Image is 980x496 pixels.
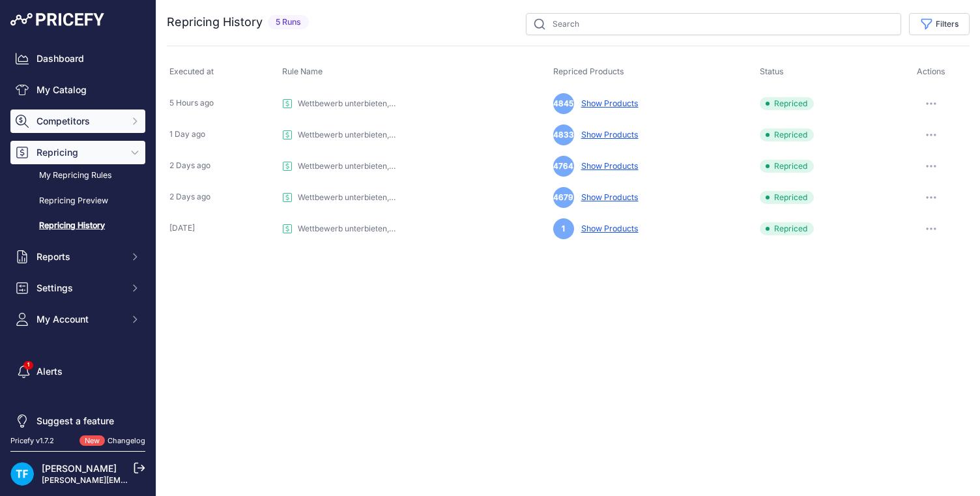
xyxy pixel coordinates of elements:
[10,109,145,133] button: Competitors
[282,130,396,140] a: Wettbewerb unterbieten, dabei 29 % über EK bleiben
[553,187,574,208] span: 4679
[298,192,396,203] p: Wettbewerb unterbieten, dabei 29 % über EK bleiben
[169,192,210,201] span: 2 Days ago
[108,436,145,445] a: Changelog
[576,224,639,233] a: Show Products
[10,214,145,237] a: Repricing History
[10,78,145,102] a: My Catalog
[576,161,639,171] a: Show Products
[10,245,145,269] button: Reports
[576,130,639,139] a: Show Products
[169,98,214,108] span: 5 Hours ago
[10,308,145,331] button: My Account
[576,192,639,202] a: Show Products
[760,97,814,110] span: Repriced
[36,250,122,263] span: Reports
[10,276,145,300] button: Settings
[169,129,205,139] span: 1 Day ago
[553,218,574,239] span: 1
[10,47,145,70] a: Dashboard
[169,223,195,233] span: [DATE]
[10,360,145,383] a: Alerts
[42,475,307,485] a: [PERSON_NAME][EMAIL_ADDRESS][PERSON_NAME][DOMAIN_NAME]
[553,93,574,114] span: 4845
[576,98,639,108] a: Show Products
[282,98,396,109] a: Wettbewerb unterbieten, dabei 29 % über EK bleiben
[760,160,814,173] span: Repriced
[36,313,122,326] span: My Account
[79,435,105,446] span: New
[917,66,945,76] span: Actions
[553,66,624,76] span: Repriced Products
[282,192,396,203] a: Wettbewerb unterbieten, dabei 29 % über EK bleiben
[760,66,784,76] span: Status
[169,66,214,76] span: Executed at
[553,156,574,177] span: 4764
[298,224,396,234] p: Wettbewerb unterbieten, dabei 29 % über EK bleiben
[10,190,145,212] a: Repricing Preview
[169,160,210,170] span: 2 Days ago
[268,15,309,30] span: 5 Runs
[909,13,970,35] button: Filters
[167,13,263,31] h2: Repricing History
[298,130,396,140] p: Wettbewerb unterbieten, dabei 29 % über EK bleiben
[298,98,396,109] p: Wettbewerb unterbieten, dabei 29 % über EK bleiben
[282,161,396,171] a: Wettbewerb unterbieten, dabei 29 % über EK bleiben
[10,13,104,26] img: Pricefy Logo
[760,128,814,141] span: Repriced
[36,282,122,295] span: Settings
[10,164,145,187] a: My Repricing Rules
[10,435,54,446] div: Pricefy v1.7.2
[42,463,117,474] a: [PERSON_NAME]
[10,141,145,164] button: Repricing
[760,222,814,235] span: Repriced
[282,66,323,76] span: Rule Name
[526,13,901,35] input: Search
[10,47,145,433] nav: Sidebar
[36,115,122,128] span: Competitors
[282,224,396,234] a: Wettbewerb unterbieten, dabei 29 % über EK bleiben
[298,161,396,171] p: Wettbewerb unterbieten, dabei 29 % über EK bleiben
[10,409,145,433] a: Suggest a feature
[36,146,122,159] span: Repricing
[760,191,814,204] span: Repriced
[553,124,574,145] span: 4833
